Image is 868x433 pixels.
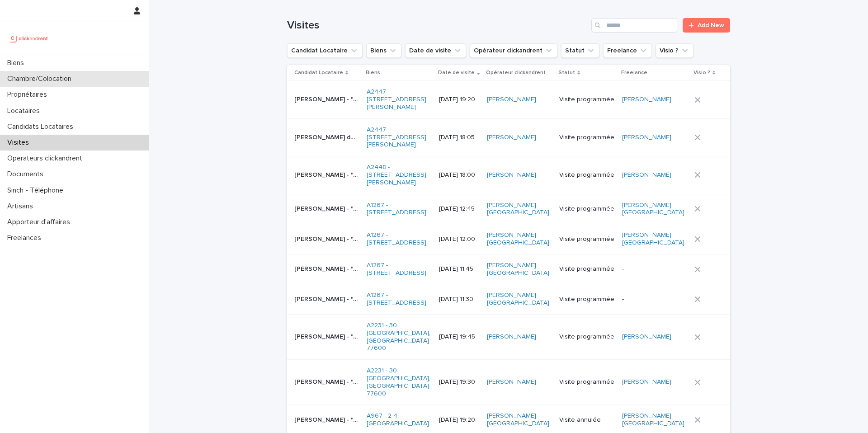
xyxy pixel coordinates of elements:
a: [PERSON_NAME] [GEOGRAPHIC_DATA] [487,262,552,277]
p: Visio ? [693,68,710,78]
p: Visite programmée [559,134,615,141]
p: Marie-paule Corby de thonel d’orgeix - "A2447 - 14 rue Jean Jacques Rousseau, Romainville 93230" [294,132,361,141]
button: Candidat Locataire [287,43,363,58]
a: [PERSON_NAME] [487,96,536,104]
a: A2447 - [STREET_ADDRESS][PERSON_NAME] [367,126,431,149]
p: Candidats Locataires [4,122,80,131]
tr: [PERSON_NAME] - "A2448 - [STREET_ADDRESS][PERSON_NAME]"[PERSON_NAME] - "A2448 - [STREET_ADDRESS][... [287,156,730,194]
a: [PERSON_NAME] [GEOGRAPHIC_DATA] [622,412,687,428]
p: [DATE] 19:30 [439,378,479,386]
p: [DATE] 19:20 [439,96,479,104]
a: [PERSON_NAME] [GEOGRAPHIC_DATA] [487,231,552,247]
button: Visio ? [656,43,693,58]
a: [PERSON_NAME] [487,134,536,141]
p: [DATE] 12:45 [439,205,479,213]
p: Biens [4,59,31,67]
a: A967 - 2-4 [GEOGRAPHIC_DATA] [367,412,431,428]
input: Search [591,18,677,33]
p: Ghazi Shehroz - "A967 - 2-4 Chemin de Fer, Villepinte 93420" [294,414,361,424]
a: A1267 - [STREET_ADDRESS] [367,231,431,247]
a: Add New [683,18,730,33]
a: [PERSON_NAME] [622,333,671,341]
a: [PERSON_NAME] [622,134,671,141]
tr: [PERSON_NAME] - "A1267 - [STREET_ADDRESS]"[PERSON_NAME] - "A1267 - [STREET_ADDRESS]" A1267 - [STR... [287,284,730,315]
p: Visite programmée [559,205,615,213]
p: [DATE] 11:45 [439,265,479,273]
p: Documents [4,170,51,179]
button: Date de visite [405,43,466,58]
p: [DATE] 19:45 [439,333,479,341]
p: Opérateur clickandrent [486,68,546,78]
p: Visite programmée [559,235,615,243]
tr: [PERSON_NAME] - "A2231 - 30 Allée [PERSON_NAME], Bussy-Saint-Georges 77600"[PERSON_NAME] - "A2231... [287,314,730,359]
p: Candidat Locataire [294,68,343,78]
p: Artisans [4,202,40,211]
p: Statut [558,68,575,78]
p: Visite programmée [559,265,615,273]
a: [PERSON_NAME] [622,96,671,104]
p: Locataires [4,107,47,115]
p: Visite programmée [559,296,615,303]
span: Add New [698,22,724,28]
p: Visite annulée [559,416,615,424]
p: Sinch - Téléphone [4,186,71,195]
p: - [622,265,687,273]
a: A2231 - 30 [GEOGRAPHIC_DATA], [GEOGRAPHIC_DATA] 77600 [367,367,431,397]
p: [DATE] 11:30 [439,296,479,303]
button: Freelance [603,43,652,58]
p: Angélique Mendy - "A2231 - 30 Allée Madame de Montespan, Bussy-Saint-Georges 77600" [294,377,361,386]
p: [DATE] 18:05 [439,134,479,141]
a: [PERSON_NAME] [GEOGRAPHIC_DATA] [487,292,552,307]
a: [PERSON_NAME] [GEOGRAPHIC_DATA] [622,202,687,217]
a: [PERSON_NAME] [GEOGRAPHIC_DATA] [622,231,687,247]
tr: [PERSON_NAME] - "A1267 - [STREET_ADDRESS]"[PERSON_NAME] - "A1267 - [STREET_ADDRESS]" A1267 - [STR... [287,194,730,224]
a: [PERSON_NAME] [622,171,671,179]
a: A2231 - 30 [GEOGRAPHIC_DATA], [GEOGRAPHIC_DATA] 77600 [367,322,431,352]
p: Visite programmée [559,378,615,386]
p: Visites [4,138,36,147]
p: Operateurs clickandrent [4,154,90,163]
p: Visite programmée [559,171,615,179]
tr: [PERSON_NAME] de thonel d’orgeix - "A2447 - [STREET_ADDRESS][PERSON_NAME]"[PERSON_NAME] de thonel... [287,118,730,156]
p: Natasha Rittner - "A1267 - 2 rue de Koufra, Boulogne-Billancourt 92100" [294,294,361,303]
p: Bahiya Gheribi - "A1267 - 2 rue de Koufra, Boulogne-Billancourt 92100" [294,264,361,273]
p: Apporteur d'affaires [4,218,77,226]
p: Date de visite [438,68,475,78]
button: Opérateur clickandrent [470,43,557,58]
p: [DATE] 12:00 [439,235,479,243]
p: Delphine Romeo - "A2448 - 1 bis rue Jules Breton, Lille 59000" [294,169,361,179]
tr: [PERSON_NAME] - "A1267 - [STREET_ADDRESS]"[PERSON_NAME] - "A1267 - [STREET_ADDRESS]" A1267 - [STR... [287,254,730,284]
a: A2447 - [STREET_ADDRESS][PERSON_NAME] [367,88,431,111]
a: [PERSON_NAME] [GEOGRAPHIC_DATA] [487,202,552,217]
p: Visite programmée [559,96,615,104]
p: [DATE] 18:00 [439,171,479,179]
p: Freelances [4,234,48,242]
a: A1267 - [STREET_ADDRESS] [367,262,431,277]
a: [PERSON_NAME] [487,378,536,386]
tr: [PERSON_NAME] - "A2447 - [STREET_ADDRESS][PERSON_NAME]"[PERSON_NAME] - "A2447 - [STREET_ADDRESS][... [287,81,730,118]
p: - [622,296,687,303]
h1: Visites [287,19,588,32]
p: Propriétaires [4,90,54,99]
button: Statut [561,43,599,58]
p: Chambre/Colocation [4,75,79,83]
a: A1267 - [STREET_ADDRESS] [367,292,431,307]
p: Freelance [621,68,647,78]
tr: [PERSON_NAME] - "A2231 - [STREET_ADDRESS][PERSON_NAME]"[PERSON_NAME] - "A2231 - [STREET_ADDRESS][... [287,360,730,405]
img: UCB0brd3T0yccxBKYDjQ [7,29,51,47]
p: Aminata Coumbassa - "A2231 - 30 Allée Madame de Montespan, Bussy-Saint-Georges 77600" [294,331,361,341]
a: [PERSON_NAME] [622,378,671,386]
p: Maxime Vilas - "A2447 - 14 rue Jean Jacques Rousseau, Romainville 93230" [294,94,361,104]
p: Téné Cicolella-diallo - "A1267 - 2 rue de Koufra, Boulogne-Billancourt 92100" [294,203,361,213]
p: Biens [366,68,380,78]
p: [DATE] 19:20 [439,416,479,424]
p: Visite programmée [559,333,615,341]
tr: [PERSON_NAME] - "A1267 - [STREET_ADDRESS]"[PERSON_NAME] - "A1267 - [STREET_ADDRESS]" A1267 - [STR... [287,224,730,254]
a: A2448 - [STREET_ADDRESS][PERSON_NAME] [367,164,431,186]
a: [PERSON_NAME] [487,333,536,341]
button: Biens [366,43,401,58]
a: [PERSON_NAME] [487,171,536,179]
a: A1267 - [STREET_ADDRESS] [367,202,431,217]
p: Thao Tran - "A1267 - 2 rue de Koufra, Boulogne-Billancourt 92100" [294,234,361,243]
